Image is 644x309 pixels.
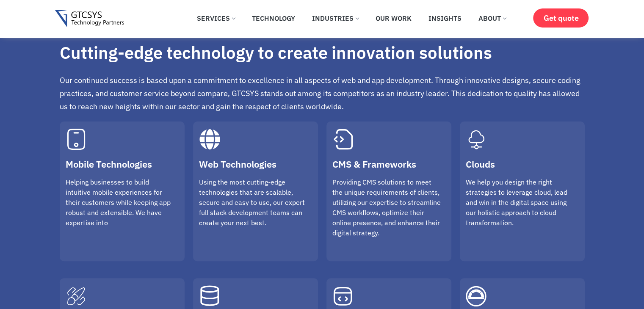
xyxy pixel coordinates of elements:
[60,74,585,113] div: Our continued success is based upon a commitment to excellence in all aspects of web and app deve...
[60,40,585,65] div: Cutting-edge technology to create innovation solutions
[332,129,354,150] a: CMS & Frameworks
[332,177,442,238] p: Providing CMS solutions to meet the unique requirements of clients, utilizing our expertise to st...
[199,285,220,306] a: Databases
[543,14,578,22] span: Get quote
[332,285,354,306] a: DevOps
[466,158,495,170] a: Clouds
[422,9,468,28] a: Insights
[191,9,241,28] a: Services
[533,8,589,28] a: Get quote
[332,158,416,170] a: CMS & Frameworks
[199,129,220,150] a: Web Technologies
[199,158,276,170] a: Web Technologies
[66,129,87,150] a: Mobile Technologies
[472,9,512,28] a: About
[199,177,309,228] p: Using the most cutting-edge technologies that are scalable, secure and easy to use, our expert fu...
[55,10,124,28] img: Gtcsys logo
[246,9,301,28] a: Technology
[66,158,152,170] a: Mobile Technologies
[66,177,176,228] p: Helping businesses to build intuitive mobile experiences for their customers while keeping app ro...
[466,177,576,228] p: We help you design the right strategies to leverage cloud, lead and win in the digital space usin...
[466,129,487,150] a: Clouds
[466,285,487,306] a: Test Automation
[66,285,87,306] a: UI/UX Design
[369,9,418,28] a: Our Work
[306,9,365,28] a: Industries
